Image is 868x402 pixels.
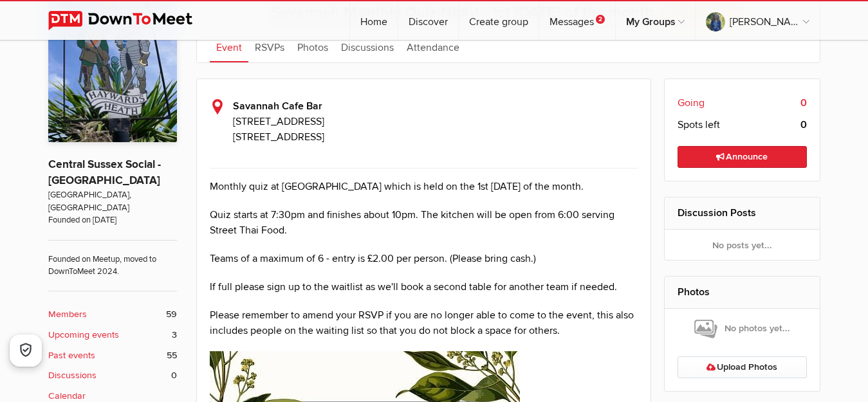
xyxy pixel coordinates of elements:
[210,179,638,194] p: Monthly quiz at [GEOGRAPHIC_DATA] which is held on the 1st [DATE] of the month.
[800,95,807,111] b: 0
[539,1,615,40] a: Messages2
[350,1,398,40] a: Home
[167,349,177,363] span: 55
[291,30,335,62] a: Photos
[210,279,638,295] p: If full please sign up to the waitlist as we'll book a second table for another team if needed.
[48,369,177,383] a: Discussions 0
[48,307,177,322] a: Members 59
[800,117,807,132] b: 0
[665,230,820,260] div: No posts yet...
[678,356,807,378] a: Upload Photos
[48,214,177,226] span: Founded on [DATE]
[48,189,177,214] span: [GEOGRAPHIC_DATA], [GEOGRAPHIC_DATA]
[233,131,324,143] span: [STREET_ADDRESS]
[48,307,87,322] b: Members
[48,240,177,279] span: Founded on Meetup, moved to DownToMeet 2024.
[233,114,638,129] span: [STREET_ADDRESS]
[678,286,710,298] a: Photos
[210,251,638,266] p: Teams of a maximum of 6 - entry is £2.00 per person. (Please bring cash.)
[48,328,177,342] a: Upcoming events 3
[678,95,705,111] span: Going
[716,151,768,162] span: Announce
[171,369,177,383] span: 0
[616,1,695,40] a: My Groups
[678,206,756,219] a: Discussion Posts
[400,30,466,62] a: Attendance
[210,307,638,338] p: Please remember to amend your RSVP if you are no longer able to come to the event, this also incl...
[696,1,820,40] a: [PERSON_NAME]
[166,307,177,322] span: 59
[596,15,605,24] span: 2
[678,146,807,168] a: Announce
[233,100,322,113] b: Savannah Cafe Bar
[48,158,161,188] a: Central Sussex Social - [GEOGRAPHIC_DATA]
[398,1,458,40] a: Discover
[48,328,119,342] b: Upcoming events
[48,349,95,363] b: Past events
[694,318,790,340] span: No photos yet...
[172,328,177,342] span: 3
[335,30,400,62] a: Discussions
[459,1,539,40] a: Create group
[48,11,212,30] img: DownToMeet
[210,30,248,62] a: Event
[248,30,291,62] a: RSVPs
[48,369,97,383] b: Discussions
[678,117,720,132] span: Spots left
[48,349,177,363] a: Past events 55
[210,207,638,238] p: Quiz starts at 7:30pm and finishes about 10pm. The kitchen will be open from 6:00 serving Street ...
